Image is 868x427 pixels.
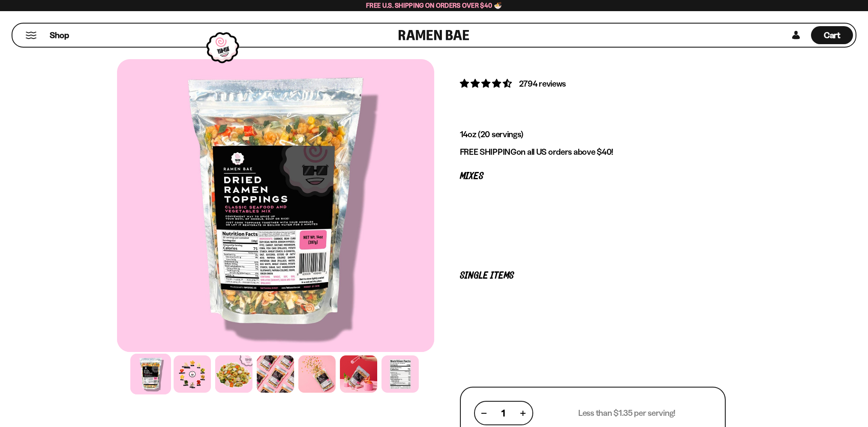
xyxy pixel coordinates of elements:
[460,272,726,280] p: Single Items
[578,408,676,418] p: Less than $1.35 per serving!
[366,1,502,9] span: Free U.S. Shipping on Orders over $40 🍜
[460,147,517,157] strong: FREE SHIPPING
[502,408,505,418] span: 1
[460,147,726,157] p: on all US orders above $40!
[519,78,566,89] span: 2794 reviews
[50,30,69,41] span: Shop
[460,172,726,180] p: Mixes
[811,24,853,47] div: Cart
[460,78,514,89] span: 4.68 stars
[50,26,69,44] a: Shop
[25,32,37,39] button: Mobile Menu Trigger
[824,30,841,40] span: Cart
